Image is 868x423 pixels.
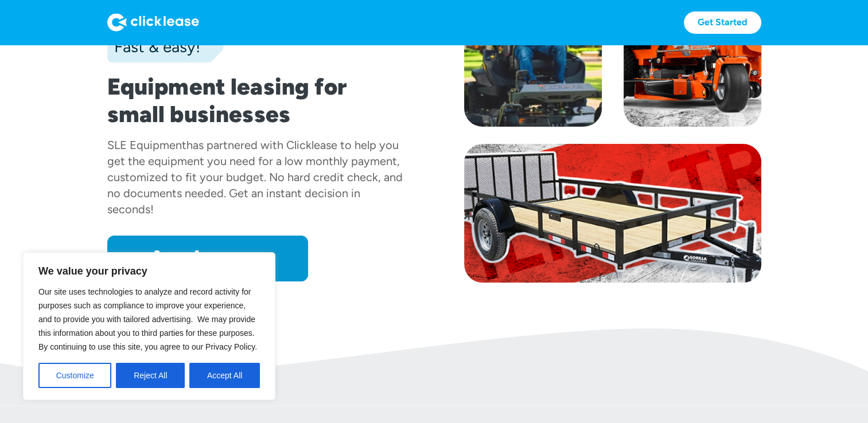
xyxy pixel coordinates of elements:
h1: Equipment leasing for small businesses [107,73,404,128]
button: Accept All [189,363,260,388]
a: Apply now [107,236,308,281]
div: Fast & easy! [107,35,200,58]
img: Logo [107,13,199,32]
button: Reject All [116,363,185,388]
button: Customize [38,363,111,388]
div: has partnered with Clicklease to help you get the equipment you need for a low monthly payment, c... [107,138,403,216]
a: Get Started [684,11,761,34]
p: We value your privacy [38,264,260,278]
div: We value your privacy [23,252,275,400]
div: SLE Equipment [107,138,186,152]
span: Our site uses technologies to analyze and record activity for purposes such as compliance to impr... [38,287,257,351]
